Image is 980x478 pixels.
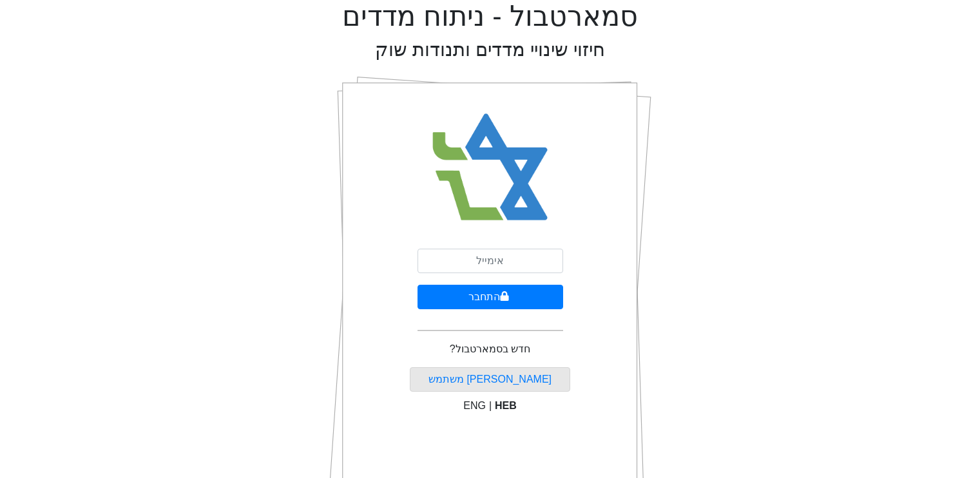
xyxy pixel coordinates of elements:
img: Smart Bull [420,97,560,238]
button: התחבר [418,285,563,309]
span: | [489,400,492,411]
span: ENG [463,400,486,411]
input: אימייל [418,249,563,273]
p: חדש בסמארטבול? [450,341,530,357]
button: [PERSON_NAME] משתמש [410,367,570,392]
span: HEB [495,400,517,411]
a: [PERSON_NAME] משתמש [428,374,552,385]
h2: חיזוי שינויי מדדים ותנודות שוק [375,39,605,61]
